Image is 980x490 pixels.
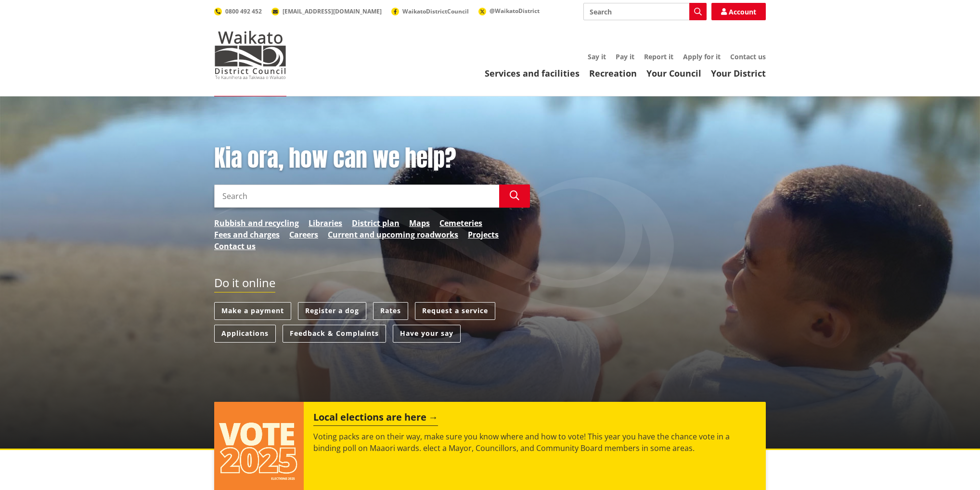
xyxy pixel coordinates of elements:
[683,52,721,61] a: Apply for it
[478,7,540,15] a: @WaikatoDistrict
[589,67,637,79] a: Recreation
[646,67,701,79] a: Your Council
[214,31,286,79] img: Waikato District Council - Te Kaunihera aa Takiwaa o Waikato
[214,185,499,208] input: Search input
[616,52,634,61] a: Pay it
[485,67,580,79] a: Services and facilities
[309,217,342,229] a: Libraries
[644,52,673,61] a: Report it
[409,217,430,229] a: Maps
[214,302,291,320] a: Make a payment
[711,3,766,20] a: Account
[373,302,408,320] a: Rates
[313,431,756,454] p: Voting packs are on their way, make sure you know where and how to vote! This year you have the c...
[402,7,469,15] span: WaikatoDistrictCouncil
[214,217,299,229] a: Rubbish and recycling
[439,217,482,229] a: Cemeteries
[468,229,499,240] a: Projects
[391,7,469,15] a: WaikatoDistrictCouncil
[298,302,366,320] a: Register a dog
[283,7,382,15] span: [EMAIL_ADDRESS][DOMAIN_NAME]
[711,67,766,79] a: Your District
[271,7,382,15] a: [EMAIL_ADDRESS][DOMAIN_NAME]
[328,229,458,240] a: Current and upcoming roadworks
[352,217,400,229] a: District plan
[214,276,275,293] h2: Do it online
[583,3,707,20] input: Search input
[225,7,262,15] span: 0800 492 452
[283,325,386,343] a: Feedback & Complaints
[214,240,256,252] a: Contact us
[490,7,540,15] span: @WaikatoDistrict
[289,229,318,240] a: Careers
[214,145,530,172] h1: Kia ora, how can we help?
[393,325,461,343] a: Have your say
[730,52,766,61] a: Contact us
[415,302,495,320] a: Request a service
[214,7,262,15] a: 0800 492 452
[214,229,280,240] a: Fees and charges
[214,325,276,343] a: Applications
[588,52,606,61] a: Say it
[313,411,438,426] h2: Local elections are here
